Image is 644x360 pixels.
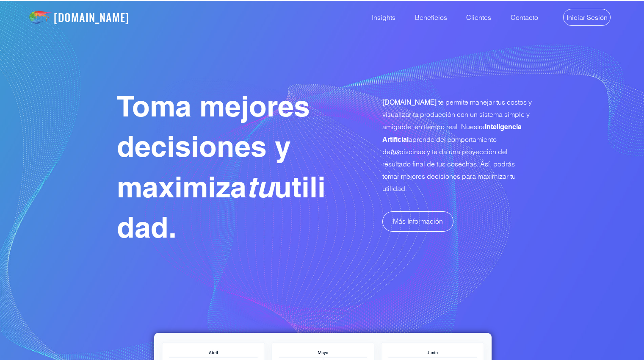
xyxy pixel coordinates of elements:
p: Clientes [462,0,495,34]
span: Iniciar Sesión [567,13,608,22]
span: [DOMAIN_NAME] [382,98,437,106]
a: [DOMAIN_NAME] [54,9,130,25]
a: Contacto [498,0,544,34]
nav: Site [358,0,544,34]
p: Insights [368,0,400,34]
a: Insights [358,0,402,34]
span: tu [246,170,274,204]
p: Beneficios [411,0,451,34]
a: Beneficios [402,0,453,34]
a: Clientes [453,0,498,34]
span: tus [390,147,399,156]
span: te permite manejar tus costos y visualizar tu producción con un sistema simple y amigable, en tie... [382,98,532,193]
p: Contacto [506,0,542,34]
span: Inteligencia Artificial [382,123,522,144]
span: Toma mejores decisiones y maximiza utilidad. [117,89,326,244]
a: Más Información [382,211,453,232]
span: Más Información [393,216,443,226]
a: Iniciar Sesión [563,9,611,26]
